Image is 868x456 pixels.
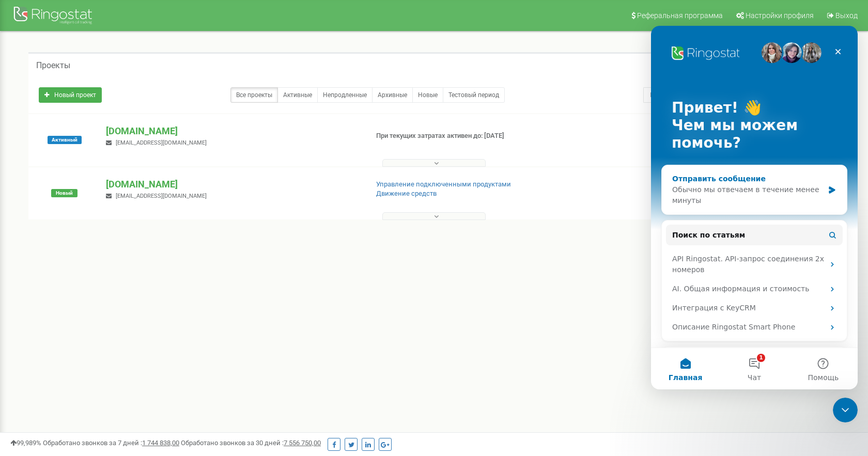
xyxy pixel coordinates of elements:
iframe: Intercom live chat [833,398,858,422]
a: Активные [277,87,318,103]
iframe: Intercom live chat [651,26,858,389]
a: Архивные [372,87,413,103]
a: Движение средств [376,190,437,197]
span: Реферальная программа [637,11,723,20]
a: Тестовый период [443,87,505,103]
a: Непродленные [317,87,373,103]
a: Новый проект [39,87,102,103]
a: Управление подключенными продуктами [376,180,511,188]
span: Обработано звонков за 7 дней : [43,439,179,447]
a: Новые [412,87,443,103]
span: 99,989% [10,439,41,447]
p: При текущих затратах активен до: [DATE] [376,131,562,141]
u: 1 744 838,00 [142,439,179,447]
span: [EMAIL_ADDRESS][DOMAIN_NAME] [116,193,207,199]
span: Активный [48,136,82,144]
span: Выход [835,11,858,20]
h5: Проекты [36,61,70,70]
a: Все проекты [230,87,278,103]
span: Обработано звонков за 30 дней : [181,439,321,447]
span: Настройки профиля [746,11,814,20]
span: [EMAIL_ADDRESS][DOMAIN_NAME] [116,139,207,146]
input: Поиск [643,87,784,103]
p: [DOMAIN_NAME] [106,124,359,138]
u: 7 556 750,00 [284,439,321,447]
p: [DOMAIN_NAME] [106,178,359,191]
span: Новый [51,189,78,197]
